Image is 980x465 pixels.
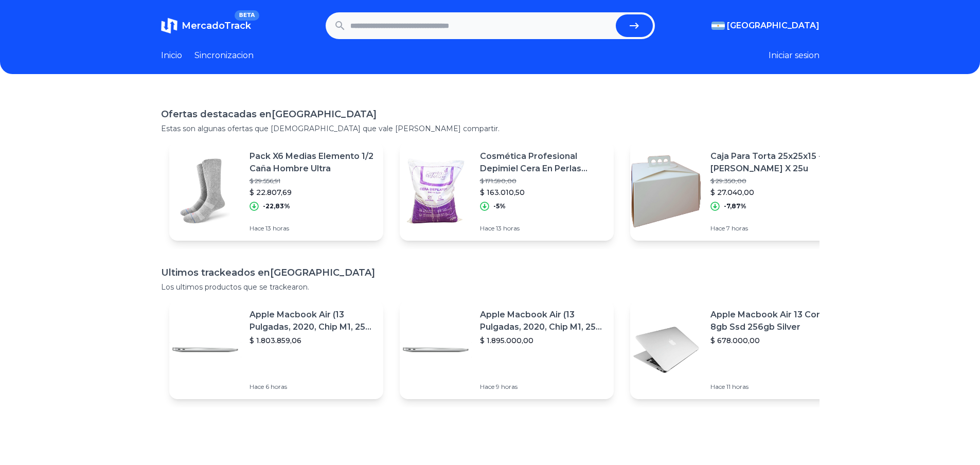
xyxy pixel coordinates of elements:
[630,300,844,399] a: Featured imageApple Macbook Air 13 Core I5 8gb Ssd 256gb Silver$ 678.000,00Hace 11 horas
[710,383,836,391] p: Hace 11 horas
[194,49,254,62] a: Sincronizacion
[711,20,819,32] button: [GEOGRAPHIC_DATA]
[161,49,182,62] a: Inicio
[250,150,375,175] p: Pack X6 Medias Elemento 1/2 Caña Hombre Ultra
[769,49,819,62] button: Iniciar sesion
[724,202,746,210] p: -7,87%
[250,224,375,233] p: Hace 13 horas
[630,155,702,227] img: Featured image
[250,187,375,198] p: $ 22.807,69
[400,142,614,241] a: Featured imageCosmética Profesional Depimiel Cera En Perlas Natural X 10kg$ 171.590,00$ 163.010,5...
[480,335,605,346] p: $ 1.895.000,00
[169,142,383,241] a: Featured imagePack X6 Medias Elemento 1/2 Caña Hombre Ultra$ 29.556,91$ 22.807,69-22,83%Hace 13 h...
[480,150,605,175] p: Cosmética Profesional Depimiel Cera En Perlas Natural X 10kg
[480,187,605,198] p: $ 163.010,50
[727,20,819,32] span: [GEOGRAPHIC_DATA]
[710,335,836,346] p: $ 678.000,00
[630,142,844,241] a: Featured imageCaja Para Torta 25x25x15 - [PERSON_NAME] X 25u$ 29.350,00$ 27.040,00-7,87%Hace 7 horas
[480,224,605,233] p: Hace 13 horas
[161,107,819,121] h1: Ofertas destacadas en [GEOGRAPHIC_DATA]
[480,383,605,391] p: Hace 9 horas
[161,123,819,134] p: Estas son algunas ofertas que [DEMOGRAPHIC_DATA] que vale [PERSON_NAME] compartir.
[250,383,375,391] p: Hace 6 horas
[169,155,241,227] img: Featured image
[161,265,819,280] h1: Ultimos trackeados en [GEOGRAPHIC_DATA]
[480,177,605,185] p: $ 171.590,00
[400,300,614,399] a: Featured imageApple Macbook Air (13 Pulgadas, 2020, Chip M1, 256 Gb De Ssd, 8 Gb De Ram) - Plata$...
[182,20,251,31] span: MercadoTrack
[169,314,241,386] img: Featured image
[710,150,836,175] p: Caja Para Torta 25x25x15 - [PERSON_NAME] X 25u
[480,309,605,333] p: Apple Macbook Air (13 Pulgadas, 2020, Chip M1, 256 Gb De Ssd, 8 Gb De Ram) - Plata
[161,282,819,292] p: Los ultimos productos que se trackearon.
[250,309,375,333] p: Apple Macbook Air (13 Pulgadas, 2020, Chip M1, 256 Gb De Ssd, 8 Gb De Ram) - Plata
[250,335,375,346] p: $ 1.803.859,06
[710,224,836,233] p: Hace 7 horas
[710,309,836,333] p: Apple Macbook Air 13 Core I5 8gb Ssd 256gb Silver
[710,187,836,198] p: $ 27.040,00
[630,314,702,386] img: Featured image
[169,300,383,399] a: Featured imageApple Macbook Air (13 Pulgadas, 2020, Chip M1, 256 Gb De Ssd, 8 Gb De Ram) - Plata$...
[400,314,472,386] img: Featured image
[250,177,375,185] p: $ 29.556,91
[263,202,290,210] p: -22,83%
[493,202,506,210] p: -5%
[161,17,251,34] a: MercadoTrackBETA
[400,155,472,227] img: Featured image
[711,22,725,30] img: Argentina
[161,17,177,34] img: MercadoTrack
[235,10,259,21] span: BETA
[710,177,836,185] p: $ 29.350,00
